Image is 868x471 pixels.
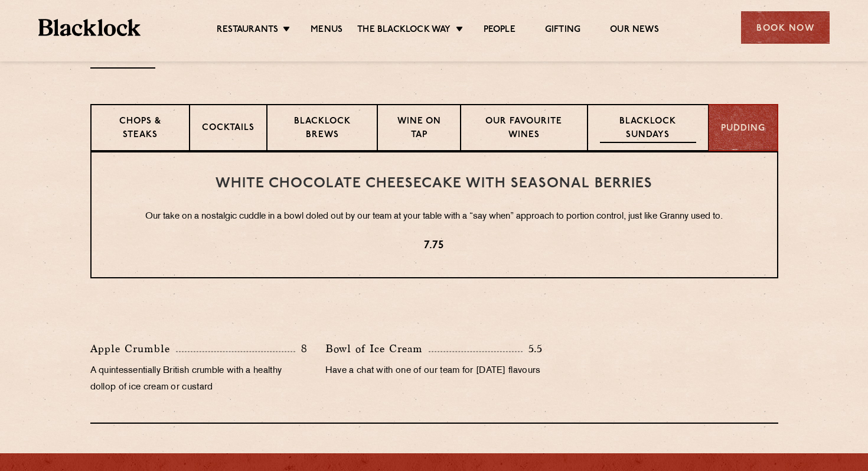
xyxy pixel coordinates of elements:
[473,115,575,143] p: Our favourite wines
[390,115,448,143] p: Wine on Tap
[610,24,659,37] a: Our News
[279,115,366,143] p: Blacklock Brews
[484,24,515,37] a: People
[545,24,580,37] a: Gifting
[38,19,141,36] img: BL_Textured_Logo-footer-cropped.svg
[103,115,177,143] p: Chops & Steaks
[217,24,278,37] a: Restaurants
[202,122,254,137] p: Cocktails
[600,115,696,143] p: Blacklock Sundays
[311,24,342,37] a: Menus
[741,11,830,44] div: Book Now
[523,341,543,356] p: 5.5
[90,363,308,396] p: A quintessentially British crumble with a healthy dollop of ice cream or custard
[90,340,176,357] p: Apple Crumble
[115,238,753,254] p: 7.75
[721,122,765,136] p: Pudding
[325,363,543,379] p: Have a chat with one of our team for [DATE] flavours
[357,24,451,37] a: The Blacklock Way
[115,209,753,225] p: Our take on a nostalgic cuddle in a bowl doled out by our team at your table with a “say when” ap...
[325,340,429,357] p: Bowl of Ice Cream
[115,176,753,191] h3: White Chocolate Cheesecake with Seasonal Berries
[295,341,308,356] p: 8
